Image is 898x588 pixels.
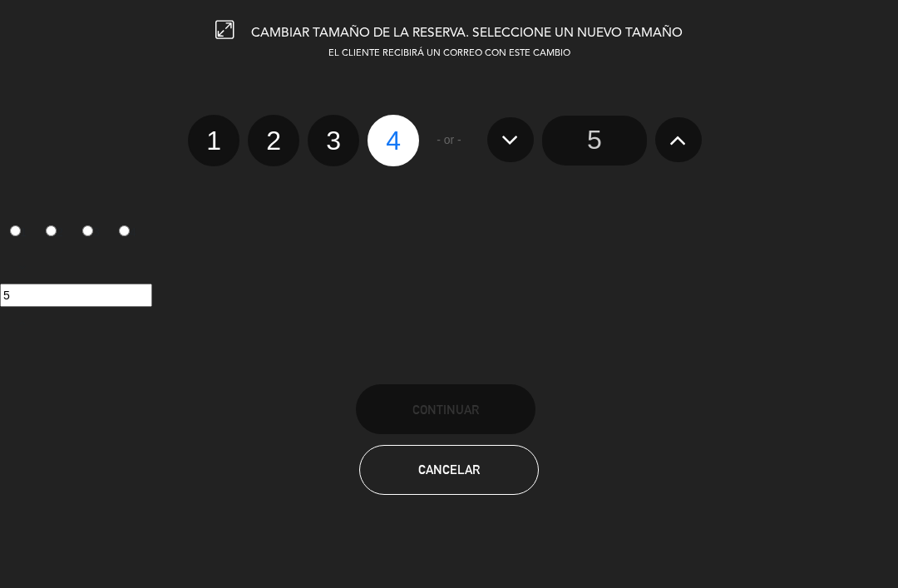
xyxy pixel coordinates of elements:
[418,462,480,477] span: Cancelar
[308,115,359,166] label: 3
[251,27,683,40] span: CAMBIAR TAMAÑO DE LA RESERVA. SELECCIONE UN NUEVO TAMAÑO
[328,49,570,58] span: EL CLIENTE RECIBIRÁ UN CORREO CON ESTE CAMBIO
[368,115,419,166] label: 4
[412,403,479,417] span: Continuar
[437,131,461,150] span: - or -
[37,219,73,247] label: 2
[109,219,146,247] label: 4
[248,115,299,166] label: 2
[73,219,110,247] label: 3
[188,115,239,166] label: 1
